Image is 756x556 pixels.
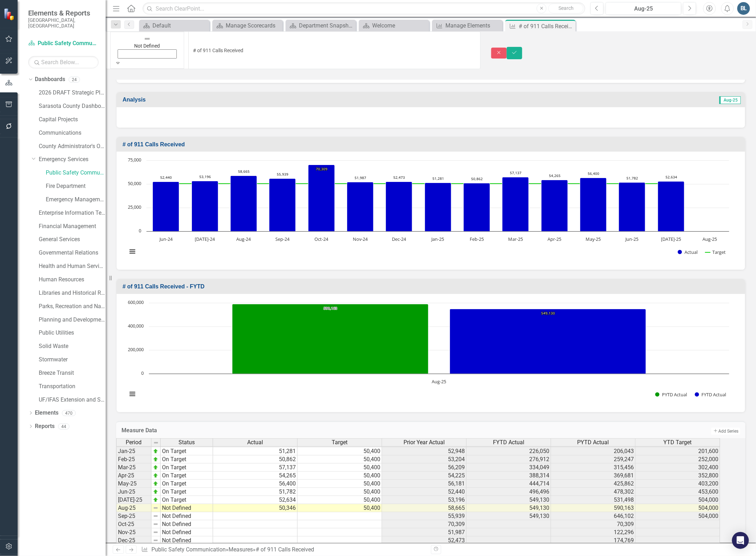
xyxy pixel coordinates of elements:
h3: # of 911 Calls Received - FYTD [123,283,742,290]
a: Transportation [39,383,106,391]
td: On Target [161,480,213,488]
a: General Services [39,236,106,244]
a: Stormwater [39,356,106,364]
h3: Measure Data [121,427,462,434]
path: Sep-24, 55,939. Actual. [269,179,296,232]
div: Manage Scorecards [226,21,281,30]
td: 50,400 [298,464,382,472]
td: Apr-25 [116,472,151,480]
td: 50,400 [298,504,382,512]
td: 259,247 [551,456,636,464]
td: Not Defined [161,528,213,537]
text: 53,196 [199,174,211,179]
span: Aug-25 [719,96,741,104]
img: zOikAAAAAElFTkSuQmCC [153,473,158,478]
span: Actual [247,439,263,446]
a: Measures [229,546,253,553]
text: 50,000 [128,180,141,187]
text: 50,862 [471,176,483,181]
td: 302,400 [636,464,720,472]
text: Oct-24 [314,236,329,242]
a: Public Safety Communication [46,169,106,177]
img: zOikAAAAAElFTkSuQmCC [153,448,158,454]
text: 58,665 [238,169,250,174]
path: Feb-25, 50,862. Actual. [464,183,490,232]
td: On Target [161,447,213,456]
a: Reports [35,422,55,430]
td: 549,130 [467,496,551,504]
text: [DATE]-24 [195,236,215,242]
input: Search ClearPoint... [143,2,585,15]
a: Health and Human Services [39,262,106,270]
td: 646,102 [551,512,636,520]
td: Feb-25 [116,456,151,464]
text: 52,634 [666,175,677,179]
text: Jan-25 [431,236,444,242]
div: Not Defined [118,42,176,49]
path: Aug-24, 58,665. Actual. [231,176,257,232]
button: BL [737,2,750,15]
a: Sarasota County Dashboard [39,102,106,110]
small: [GEOGRAPHIC_DATA], [GEOGRAPHIC_DATA] [28,17,99,29]
div: Chart. Highcharts interactive chart. [124,299,738,405]
td: 51,782 [213,488,298,496]
button: View chart menu, Chart [127,247,137,257]
text: Sep-24 [275,236,290,242]
svg: Interactive chart [124,157,733,263]
td: 226,050 [467,447,551,456]
td: 56,400 [213,480,298,488]
td: 53,204 [382,456,467,464]
td: Not Defined [161,504,213,512]
text: Mar-25 [508,236,523,242]
a: Welcome [361,21,427,30]
button: View chart menu, Chart [127,389,137,399]
a: Human Resources [39,276,106,284]
td: 590,163 [551,504,636,512]
a: Financial Management [39,222,106,231]
text: 54,265 [549,173,561,178]
g: PYTD Actual, bar series 1 of 2 with 1 bar. [232,304,429,374]
div: Department Snapshot [299,21,354,30]
td: 369,681 [551,472,636,480]
img: zOikAAAAAElFTkSuQmCC [153,489,158,495]
span: FYTD Actual [493,439,524,446]
td: 54,265 [213,472,298,480]
path: Apr-25, 54,265. Actual. [542,180,568,232]
path: Jul-25, 52,634. Actual. [658,182,685,232]
text: 600,000 [128,299,144,305]
div: Open Intercom Messenger [732,532,749,549]
td: 70,309 [382,520,467,528]
td: 549,130 [467,512,551,520]
td: Jan-25 [116,447,151,456]
path: Aug-25, 549,130. FYTD Actual. [450,309,646,374]
div: Manage Elements [445,21,501,30]
td: 56,209 [382,464,467,472]
div: 24 [69,77,80,83]
input: Search Below... [28,56,99,68]
td: 50,400 [298,472,382,480]
td: Mar-25 [116,464,151,472]
td: 54,225 [382,472,467,480]
a: Default [141,21,208,30]
td: 52,948 [382,447,467,456]
td: May-25 [116,480,151,488]
text: 200,000 [128,346,144,353]
div: 44 [58,423,69,429]
a: Libraries and Historical Resources [39,289,106,297]
div: » » [141,546,425,554]
img: 8DAGhfEEPCf229AAAAAElFTkSuQmCC [153,530,158,535]
path: Dec-24, 52,473. Actual. [386,182,412,232]
h3: # of 911 Calls Received [123,141,742,148]
td: 50,400 [298,488,382,496]
td: 201,600 [636,447,720,456]
text: 57,137 [510,170,521,175]
button: Show Actual [678,249,698,255]
a: Public Safety Communication [151,546,226,553]
td: Jun-25 [116,488,151,496]
text: 55,939 [277,172,288,177]
td: 315,456 [551,464,636,472]
td: Aug-25 [116,504,151,512]
td: On Target [161,464,213,472]
td: 55,939 [382,512,467,520]
text: Jun-25 [625,236,639,242]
